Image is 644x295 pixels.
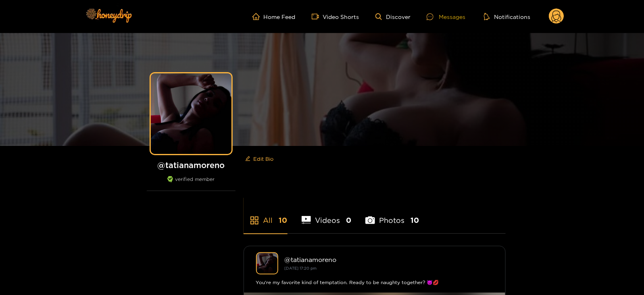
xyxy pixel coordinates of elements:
[427,12,465,21] div: Messages
[302,197,352,233] li: Videos
[346,215,351,225] span: 0
[147,176,236,191] div: verified member
[244,197,288,233] li: All
[250,216,259,225] span: appstore
[411,215,419,225] span: 10
[481,12,533,21] button: Notifications
[245,156,250,162] span: edit
[256,252,278,274] img: tatianamoreno
[256,278,493,287] div: You're my favorite kind of temptation. Ready to be naughty together? 😈💋
[365,197,419,233] li: Photos
[254,155,274,163] span: Edit Bio
[244,152,275,165] button: editEdit Bio
[285,266,317,270] small: [DATE] 17:20 pm
[312,13,359,20] a: Video Shorts
[252,13,296,20] a: Home Feed
[279,215,288,225] span: 10
[375,13,411,20] a: Discover
[147,160,236,170] h1: @ tatianamoreno
[312,13,323,20] span: video-camera
[252,13,264,20] span: home
[285,256,493,263] div: @ tatianamoreno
